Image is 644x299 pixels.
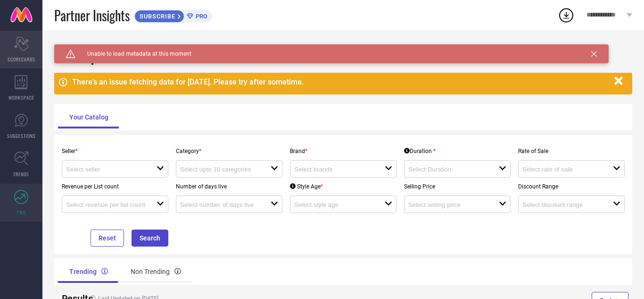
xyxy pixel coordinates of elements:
span: SUGGESTIONS [7,132,36,139]
span: FWD [17,209,26,216]
input: Select style age [294,201,376,208]
input: Select revenue per list count [66,201,148,208]
div: Your Catalog [58,106,120,128]
div: Duration [404,148,436,154]
p: Revenue per List count [62,183,168,190]
div: Trending [58,260,119,283]
p: Selling Price [404,183,511,190]
input: Select seller [66,166,148,173]
button: Search [132,230,168,247]
span: SUBSCRIBE [135,13,178,20]
span: TRENDS [13,171,29,178]
div: Non Trending [119,260,192,283]
input: Select upto 10 categories [180,166,262,173]
div: Style Age [290,183,323,190]
span: PRO [193,13,207,20]
span: Partner Insights [54,6,130,25]
input: Select selling price [408,201,490,208]
p: Discount Range [518,183,625,190]
input: Select number of days live [180,201,262,208]
div: There's an issue fetching data for [DATE]. Please try after sometime. [72,77,610,86]
p: Number of days live [176,183,282,190]
p: Rate of Sale [518,148,625,154]
input: Select brands [294,166,376,173]
button: Reset [91,230,124,247]
p: Brand [290,148,396,154]
p: Seller [62,148,168,154]
p: Category [176,148,282,154]
span: SCORECARDS [8,56,35,63]
input: Select discount range [522,201,604,208]
span: WORKSPACE [8,94,34,101]
a: SUBSCRIBEPRO [134,8,212,23]
input: Select rate of sale [522,166,604,173]
span: Unable to load metadata at this moment [75,51,191,57]
input: Select Duration [408,166,490,173]
div: Open download list [558,7,575,24]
